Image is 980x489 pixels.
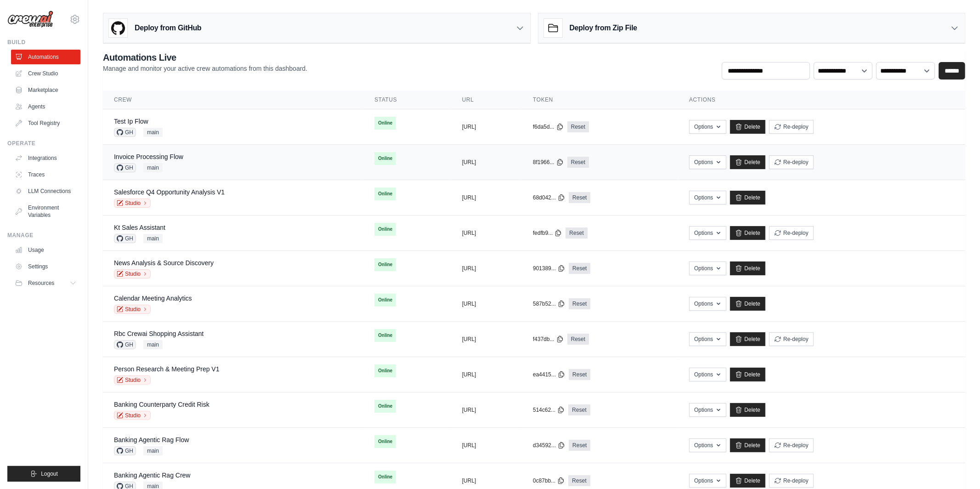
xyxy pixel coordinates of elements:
span: Online [374,258,396,271]
img: GitHub Logo [109,19,127,37]
span: GH [114,446,136,455]
a: Reset [567,157,589,168]
button: Logout [7,466,80,482]
a: Environment Variables [11,200,80,222]
button: Options [689,368,726,381]
div: Operate [7,140,80,147]
span: Online [374,364,396,377]
a: Salesforce Q4 Opportunity Analysis V1 [114,188,225,196]
span: main [143,163,163,172]
span: Online [374,400,396,413]
a: Banking Agentic Rag Crew [114,472,191,479]
div: Build [7,39,80,46]
span: GH [114,234,136,243]
button: Options [689,403,726,417]
a: Rbc Crewai Shopping Assistant [114,330,204,337]
button: Resources [11,276,80,290]
button: Options [689,262,726,275]
a: Test Ip Flow [114,118,148,125]
a: Reset [569,298,590,309]
span: Online [374,188,396,200]
h3: Deploy from GitHub [135,23,201,34]
h2: Automations Live [103,51,307,64]
button: f437db... [533,335,564,343]
span: GH [114,340,136,349]
button: Options [689,226,726,240]
th: Actions [678,91,965,109]
span: Online [374,294,396,307]
a: Reset [568,404,590,415]
a: Delete [730,368,765,381]
th: URL [451,91,522,109]
button: Options [689,120,726,134]
a: Delete [730,438,765,452]
span: Online [374,435,396,448]
a: Crew Studio [11,66,80,81]
a: Delete [730,226,765,240]
a: Delete [730,403,765,417]
img: Logo [7,11,53,28]
a: Delete [730,474,765,488]
button: Options [689,297,726,311]
a: Delete [730,155,765,169]
a: Traces [11,167,80,182]
a: Reset [569,369,590,380]
th: Token [522,91,678,109]
a: Automations [11,50,80,64]
a: Delete [730,332,765,346]
a: Reset [566,227,587,239]
a: Studio [114,199,151,208]
a: Reset [569,192,590,203]
button: 901389... [533,265,565,272]
a: Banking Agentic Rag Flow [114,436,189,444]
span: Online [374,329,396,342]
a: LLM Connections [11,184,80,199]
button: d34592... [533,442,565,449]
button: Options [689,332,726,346]
p: Manage and monitor your active crew automations from this dashboard. [103,64,307,73]
a: Calendar Meeting Analytics [114,295,192,302]
button: f6da5d... [533,123,564,131]
span: GH [114,163,136,172]
a: Tool Registry [11,116,80,131]
button: Re-deploy [769,438,814,452]
a: Reset [567,334,589,345]
button: Re-deploy [769,474,814,488]
a: Studio [114,375,151,385]
a: Delete [730,297,765,311]
h3: Deploy from Zip File [570,23,637,34]
a: Delete [730,262,765,275]
a: Person Research & Meeting Prep V1 [114,365,220,373]
button: fedfb9... [533,229,562,237]
button: Re-deploy [769,155,814,169]
span: GH [114,128,136,137]
a: Agents [11,99,80,114]
span: main [143,446,163,455]
span: Online [374,152,396,165]
span: main [143,128,163,137]
a: News Analysis & Source Discovery [114,259,214,267]
a: Usage [11,243,80,257]
button: Options [689,191,726,205]
a: Delete [730,191,765,205]
a: Reset [569,263,590,274]
button: Re-deploy [769,226,814,240]
span: main [143,340,163,349]
span: Online [374,117,396,130]
span: Resources [28,279,54,287]
a: Invoice Processing Flow [114,153,183,160]
button: 514c62... [533,406,565,414]
a: Studio [114,411,151,420]
a: Reset [568,475,590,486]
span: Logout [41,470,58,478]
a: Marketplace [11,83,80,97]
a: Kt Sales Assistant [114,224,165,231]
button: 8f1966... [533,159,564,166]
button: 68d042... [533,194,565,201]
a: Studio [114,305,151,314]
button: Options [689,474,726,488]
span: Online [374,223,396,236]
button: Options [689,155,726,169]
button: Re-deploy [769,332,814,346]
button: Re-deploy [769,120,814,134]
